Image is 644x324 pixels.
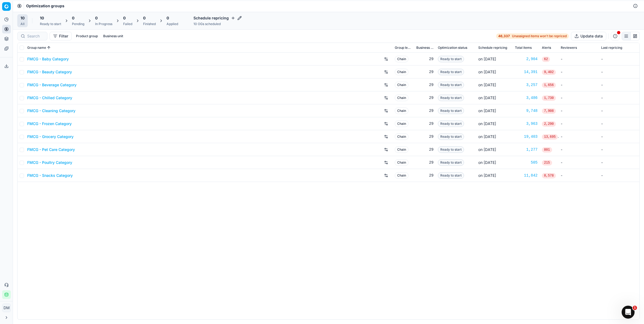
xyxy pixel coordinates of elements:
button: Filter [50,32,72,40]
div: Pending [72,22,84,26]
span: Alerts [542,46,551,50]
button: Sorted by Group name ascending [46,45,51,50]
span: 801 [542,147,552,153]
div: 10 OGs scheduled [193,22,242,26]
a: FMCG - Cleaning Category [27,108,75,113]
a: FMCG - Frozen Category [27,121,72,126]
span: DM [2,304,11,312]
span: 1,656 [542,82,556,88]
a: FMCG - Pet Care Category [27,147,75,152]
a: 11,842 [515,173,538,178]
span: 7,908 [542,108,556,114]
span: Ready to start [438,69,464,75]
span: 9,402 [542,70,556,75]
span: Ready to start [438,95,464,101]
strong: 46,337 [498,34,510,38]
span: on [DATE] [478,160,496,165]
div: 29 [416,173,434,178]
td: - [559,130,599,143]
a: FMCG - Beverage Category [27,82,77,88]
div: 29 [416,108,434,113]
span: on [DATE] [478,134,496,139]
td: - [599,53,639,66]
span: Ready to start [438,108,464,114]
span: Total items [515,46,532,50]
td: - [559,104,599,117]
a: FMCG - Snacks Category [27,173,73,178]
span: Chain [395,69,408,75]
span: Unassigned items won't be repriced [512,34,567,38]
h4: Schedule repricing [193,15,242,21]
td: - [599,130,639,143]
div: 29 [416,121,434,126]
span: Ready to start [438,82,464,88]
td: - [599,143,639,156]
td: - [599,117,639,130]
div: All [20,22,25,26]
span: 1 [633,306,637,310]
a: FMCG - Grocery Category [27,134,74,139]
td: - [559,117,599,130]
div: 29 [416,160,434,165]
a: 14,391 [515,69,538,75]
a: 46,337Unassigned items won't be repriced [496,33,569,39]
td: - [599,104,639,117]
a: 505 [515,160,538,165]
span: 10 [20,15,25,21]
div: 29 [416,82,434,88]
td: - [559,78,599,91]
span: Chain [395,172,408,179]
span: on [DATE] [478,108,496,113]
span: 8,578 [542,173,556,178]
span: Ready to start [438,146,464,153]
div: Applied [167,22,178,26]
a: 2,904 [515,56,538,62]
div: 29 [416,147,434,152]
span: Schedule repricing [478,46,507,50]
span: on [DATE] [478,121,496,126]
a: 3,257 [515,82,538,88]
a: 9,748 [515,108,538,113]
span: 2,290 [542,121,556,127]
span: on [DATE] [478,70,496,74]
span: on [DATE] [478,82,496,87]
div: In Progress [95,22,112,26]
span: Ready to start [438,172,464,179]
div: 29 [416,69,434,75]
input: Search [27,33,44,39]
a: 19,403 [515,134,538,139]
span: Chain [395,146,408,153]
div: 29 [416,56,434,62]
span: on [DATE] [478,95,496,100]
span: Last repricing [601,46,622,50]
span: Ready to start [438,159,464,166]
span: Chain [395,56,408,62]
button: DM [2,304,11,312]
span: 13,695 [542,134,558,140]
span: 1,730 [542,95,556,101]
a: FMCG - Baby Category [27,56,69,62]
span: on [DATE] [478,173,496,178]
a: 3,963 [515,121,538,126]
span: Chain [395,133,408,140]
span: Optimization status [438,46,467,50]
a: FMCG - Beauty Category [27,69,72,75]
td: - [559,53,599,66]
span: 0 [95,15,98,21]
td: - [599,156,639,169]
div: Ready to start [40,22,61,26]
span: Ready to start [438,56,464,62]
iframe: Intercom live chat [622,306,635,319]
span: Chain [395,82,408,88]
button: Update data [571,32,606,40]
span: Group level [395,46,412,50]
div: Finished [143,22,156,26]
span: 0 [123,15,126,21]
span: Ready to start [438,133,464,140]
